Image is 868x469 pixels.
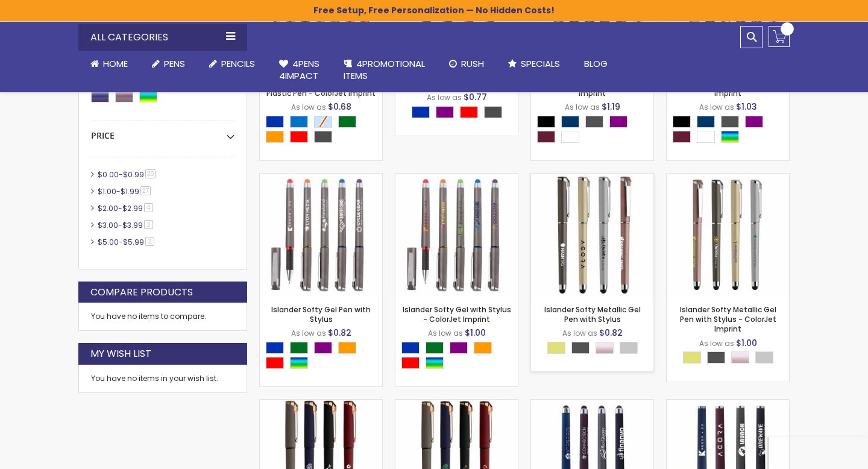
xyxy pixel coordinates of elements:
[314,131,332,143] div: Smoke
[584,57,608,70] span: Blog
[697,131,715,143] div: White
[599,327,623,339] span: $0.82
[290,131,308,143] div: Red
[609,116,627,128] div: Purple
[332,51,437,90] a: 4PROMOTIONALITEMS
[95,237,159,247] a: $5.00-$5.992
[673,116,789,146] div: Select A Color
[290,357,308,369] div: Assorted
[428,328,463,338] span: As low as
[95,169,160,180] a: $0.00-$0.9920
[461,57,484,70] span: Rush
[707,351,725,364] div: Gunmetal
[328,101,351,113] span: $0.68
[95,186,155,197] a: $1.00-$1.9927
[721,116,739,128] div: Gunmetal
[676,78,780,98] a: Laguna Gel Pen - Silk Screen Imprint
[98,237,119,247] span: $5.00
[403,304,511,324] a: Islander Softy Gel with Stylus - ColorJet Imprint
[437,51,496,77] a: Rush
[667,174,789,296] img: Islander Softy Metallic Gel Pen with Stylus - ColorJet Imprint
[465,327,486,339] span: $1.00
[91,374,234,383] div: You have no items in your wish list.
[78,303,247,331] div: You have no items to compare.
[464,91,487,103] span: $0.77
[90,286,193,299] strong: Compare Products
[571,342,590,354] div: Gunmetal
[266,131,284,143] div: Orange
[697,116,715,128] div: Navy Blue
[221,57,255,70] span: Pencils
[484,106,502,118] div: Smoke
[561,116,579,128] div: Navy Blue
[98,169,119,180] span: $0.00
[95,203,157,213] a: $2.00-$2.994
[145,169,156,178] span: 20
[260,174,382,296] img: Islander Softy Gel Pen with Stylus
[314,342,332,354] div: Purple
[667,173,789,183] a: Islander Softy Metallic Gel Pen with Stylus - ColorJet Imprint
[266,342,284,354] div: Blue
[395,174,518,296] img: Islander Softy Gel with Stylus - ColorJet Imprint
[572,51,620,77] a: Blog
[164,57,185,70] span: Pens
[620,342,638,354] div: Silver
[291,328,326,338] span: As low as
[144,220,153,229] span: 2
[290,116,308,128] div: Blue Light
[123,237,144,247] span: $5.99
[103,57,128,70] span: Home
[266,342,382,372] div: Select A Color
[91,121,234,142] div: Price
[260,173,382,183] a: Islander Softy Gel Pen with Stylus
[537,116,653,146] div: Select A Color
[565,102,600,112] span: As low as
[401,357,420,369] div: Red
[699,102,734,112] span: As low as
[90,347,151,360] strong: My Wish List
[144,203,153,212] span: 4
[460,106,478,118] div: Red
[699,338,734,348] span: As low as
[98,186,116,197] span: $1.00
[544,304,641,324] a: Islander Softy Metallic Gel Pen with Stylus
[721,131,739,143] div: Assorted
[338,116,356,128] div: Green
[736,337,757,349] span: $1.00
[496,51,572,77] a: Specials
[667,399,789,409] a: Islander Softy Gel Classic Pen
[95,220,157,230] a: $3.00-$3.992
[290,342,308,354] div: Green
[673,131,691,143] div: Dark Red
[266,357,284,369] div: Red
[521,57,560,70] span: Specials
[98,220,118,230] span: $3.00
[544,78,641,98] a: Laguna Gel Pen - ColorJet Imprint
[121,186,139,197] span: $1.99
[585,116,603,128] div: Gunmetal
[547,342,565,354] div: Gold
[122,220,143,230] span: $3.99
[537,116,555,128] div: Black
[547,342,644,357] div: Select A Color
[401,342,518,372] div: Select A Color
[123,169,144,180] span: $0.99
[683,351,701,364] div: Gold
[122,203,143,213] span: $2.99
[562,328,597,338] span: As low as
[683,351,779,367] div: Select A Color
[673,116,691,128] div: Black
[755,351,773,364] div: Silver
[78,24,247,51] div: All Categories
[436,106,454,118] div: Purple
[98,203,118,213] span: $2.00
[531,174,653,296] img: Islander Softy Metallic Gel Pen with Stylus
[736,101,757,113] span: $1.03
[745,116,763,128] div: Purple
[561,131,579,143] div: White
[260,399,382,409] a: Islander Softy Rose Gold Gel Pen with Stylus
[140,51,197,77] a: Pens
[266,116,382,146] div: Select A Color
[412,106,430,118] div: Blue
[197,51,267,77] a: Pencils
